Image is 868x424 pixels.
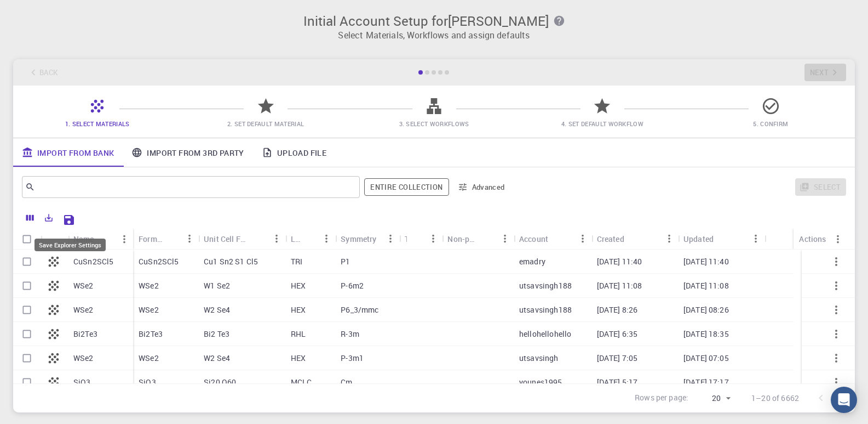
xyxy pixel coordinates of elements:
[73,353,94,364] p: WSe2
[65,120,130,128] span: 1. Select Materials
[683,280,729,291] p: [DATE] 11:08
[683,377,729,388] p: [DATE] 17:17
[139,377,156,388] p: SiO3
[318,230,335,247] button: Menu
[139,304,159,315] p: WSe2
[683,304,729,315] p: [DATE] 08:26
[683,228,714,250] div: Updated
[447,228,479,250] div: Non-periodic
[407,230,424,247] button: Sort
[405,228,407,250] div: Tags
[829,230,847,248] button: Menu
[714,230,731,247] button: Sort
[163,230,181,247] button: Sort
[364,178,449,196] button: Entire collection
[291,256,302,267] p: TRI
[496,230,514,247] button: Menu
[35,239,106,251] div: Save Explorer Settings
[253,138,335,167] a: Upload File
[204,280,230,291] p: W1 Se2
[291,329,306,340] p: RHL
[73,304,94,315] p: WSe2
[624,230,642,247] button: Sort
[20,29,848,42] p: Select Materials, Workflows and assign defaults
[139,256,179,267] p: CuSn2SCl5
[341,280,364,291] p: P-6m2
[250,230,268,247] button: Sort
[116,230,133,248] button: Menu
[291,353,306,364] p: HEX
[424,230,442,247] button: Menu
[68,228,133,250] div: Name
[13,138,123,167] a: Import From Bank
[519,228,548,250] div: Account
[597,280,642,291] p: [DATE] 11:08
[123,138,252,167] a: Import From 3rd Party
[22,8,61,18] span: Support
[591,228,678,250] div: Created
[751,393,799,404] p: 1–20 of 6662
[300,230,318,247] button: Sort
[41,228,68,250] div: Icon
[139,228,163,250] div: Formula
[794,228,847,250] div: Actions
[597,304,638,315] p: [DATE] 8:26
[181,230,198,247] button: Menu
[660,230,678,247] button: Menu
[335,228,399,250] div: Symmetry
[291,280,306,291] p: HEX
[399,120,469,128] span: 3. Select Workflows
[561,120,643,128] span: 4. Set Default Workflow
[268,230,285,247] button: Menu
[341,329,359,340] p: R-3m
[341,353,364,364] p: P-3m1
[399,228,442,250] div: Tags
[341,228,376,250] div: Symmetry
[73,377,91,388] p: SiO3
[799,228,826,250] div: Actions
[73,256,113,267] p: CuSn2SCl5
[683,256,729,267] p: [DATE] 11:40
[341,377,352,388] p: Cm
[73,329,97,340] p: Bi2Te3
[753,120,788,128] span: 5. Confirm
[453,178,510,196] button: Advanced
[21,209,39,227] button: Columns
[20,13,848,29] h3: Initial Account Setup for [PERSON_NAME]
[94,230,112,248] button: Sort
[204,377,236,388] p: Si20 O60
[291,377,312,388] p: MCLC
[683,329,729,340] p: [DATE] 18:35
[39,209,58,227] button: Export
[548,230,566,247] button: Sort
[73,280,94,291] p: WSe2
[683,353,729,364] p: [DATE] 07:05
[693,391,734,406] div: 20
[341,304,378,315] p: P6_3/mmc
[204,228,250,250] div: Unit Cell Formula
[139,329,163,340] p: Bi2Te3
[519,353,559,364] p: utsavsingh
[519,304,572,315] p: utsavsingh188
[479,230,496,247] button: Sort
[73,228,94,250] div: Name
[204,353,230,364] p: W2 Se4
[519,329,571,340] p: hellohellohello
[519,377,562,388] p: younes1995
[291,304,306,315] p: HEX
[204,329,229,340] p: Bi2 Te3
[597,228,624,250] div: Created
[597,329,638,340] p: [DATE] 6:35
[831,387,857,413] div: Open Intercom Messenger
[139,353,159,364] p: WSe2
[635,392,688,405] p: Rows per page:
[364,178,449,196] span: Filter throughout whole library including sets (folders)
[285,228,336,250] div: Lattice
[574,230,591,247] button: Menu
[139,280,159,291] p: WSe2
[678,228,764,250] div: Updated
[382,230,399,247] button: Menu
[597,353,638,364] p: [DATE] 7:05
[198,228,285,250] div: Unit Cell Formula
[597,377,638,388] p: [DATE] 5:17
